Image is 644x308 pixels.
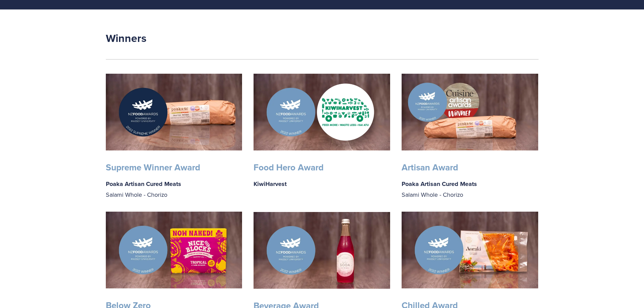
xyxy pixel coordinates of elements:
strong: Winners [106,30,146,46]
strong: Supreme Winner Award [106,161,200,174]
strong: Poaka Artisan Cured Meats [106,180,181,188]
strong: Artisan Award [402,161,458,174]
p: Salami Whole - Chorizo [106,179,242,200]
strong: KiwiHarvest [254,180,287,199]
strong: Poaka Artisan Cured Meats [402,180,477,188]
p: Salami Whole - Chorizo [402,179,538,200]
strong: Food Hero Award [254,161,324,174]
